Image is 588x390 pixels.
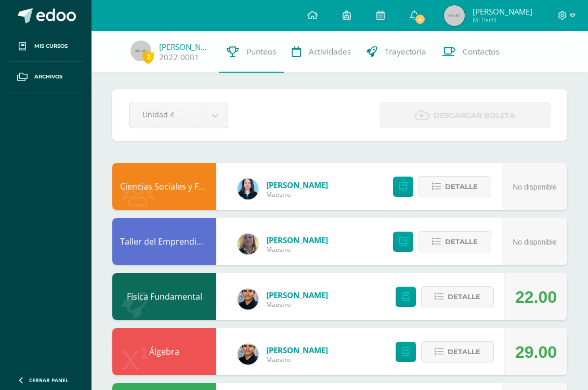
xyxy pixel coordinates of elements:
span: Maestro [266,190,328,199]
span: No disponible [513,183,557,191]
button: Detalle [419,231,491,252]
span: Maestro [266,355,328,364]
span: Trayectoria [385,46,426,57]
a: Punteos [219,31,284,73]
span: Mi Perfil [473,16,532,24]
img: cccdcb54ef791fe124cc064e0dd18e00.png [238,179,258,199]
span: Detalle [445,232,478,251]
a: Contactos [434,31,507,73]
span: 5 [414,14,426,25]
button: Detalle [421,341,494,362]
a: [PERSON_NAME] [266,180,328,190]
img: c96224e79309de7917ae934cbb5c0b01.png [238,234,258,254]
span: Punteos [246,46,276,57]
span: No disponible [513,238,557,246]
span: Actividades [309,46,351,57]
div: 29.00 [515,329,557,375]
span: Detalle [448,342,480,361]
span: Cerrar panel [29,376,69,384]
div: 22.00 [515,274,557,320]
a: Actividades [284,31,359,73]
div: Álgebra [112,328,216,375]
a: 2022-0001 [159,52,199,63]
img: 118ee4e8e89fd28cfd44e91cd8d7a532.png [238,344,258,365]
a: [PERSON_NAME] [266,235,328,245]
div: Taller del Emprendimiento [112,218,216,265]
span: Maestro [266,245,328,254]
span: Maestro [266,300,328,309]
a: [PERSON_NAME] [266,345,328,355]
span: Mis cursos [34,42,68,50]
div: Ciencias Sociales y Formación Ciudadana [112,163,216,210]
button: Detalle [421,286,494,307]
span: Contactos [463,46,499,57]
a: [PERSON_NAME] [266,290,328,300]
span: Descargar boleta [434,103,515,128]
a: Unidad 4 [129,102,228,128]
span: Detalle [448,287,480,306]
button: Detalle [419,176,491,197]
a: [PERSON_NAME] [159,42,211,52]
img: 118ee4e8e89fd28cfd44e91cd8d7a532.png [238,289,258,310]
a: Mis cursos [8,31,83,62]
span: Detalle [445,177,478,196]
span: 2 [142,50,154,63]
span: [PERSON_NAME] [473,6,532,17]
img: 45x45 [444,5,465,26]
span: Archivos [34,73,62,81]
img: 45x45 [130,41,151,61]
div: Física Fundamental [112,273,216,320]
a: Archivos [8,62,83,92]
span: Unidad 4 [142,102,190,127]
a: Trayectoria [359,31,434,73]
